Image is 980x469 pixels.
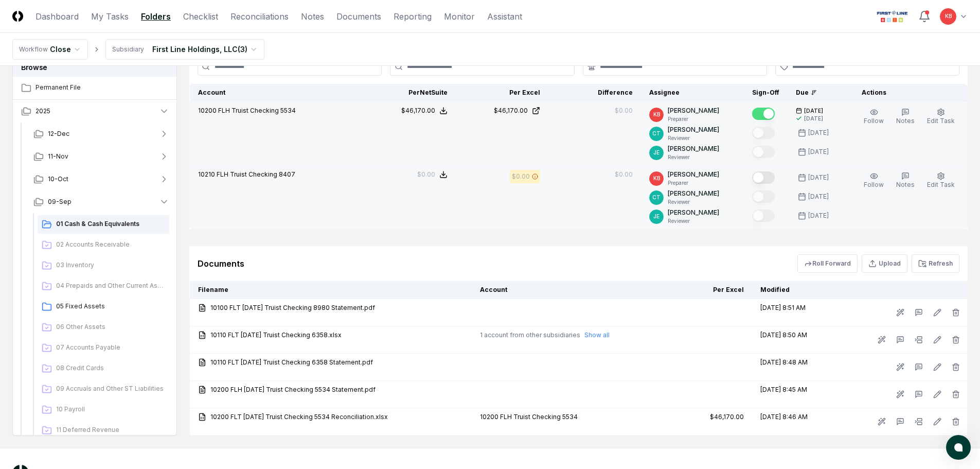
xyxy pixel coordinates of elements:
[56,240,165,249] span: 02 Accounts Receivable
[56,219,165,229] span: 01 Cash & Cash Equivalents
[472,281,660,299] th: Account
[198,331,464,340] a: 10110 FLT [DATE] Truist Checking 6358.xlsx
[710,412,744,422] div: $46,170.00
[808,173,829,182] div: [DATE]
[512,172,530,181] div: $0.00
[25,190,177,213] button: 09-Sep
[615,106,633,115] div: $0.00
[218,107,296,114] span: FLH Truist Checking 5534
[752,146,775,158] button: Mark complete
[752,281,834,299] th: Modified
[668,106,719,115] p: [PERSON_NAME]
[198,257,244,270] div: Documents
[198,358,464,367] a: 10110 FLT [DATE] Truist Checking 6358 Statement.pdf
[808,211,829,220] div: [DATE]
[444,10,475,23] a: Monitor
[939,7,957,26] button: KB
[752,381,834,408] td: [DATE] 8:45 AM
[38,298,169,316] a: 05 Fixed Assets
[38,215,169,234] a: 01 Cash & Cash Equivalents
[25,168,177,190] button: 10-Oct
[456,84,548,102] th: Per Excel
[653,111,660,118] span: KB
[862,170,886,192] button: Follow
[464,106,540,115] a: $46,170.00
[752,408,834,436] td: [DATE] 8:46 AM
[363,84,456,102] th: Per NetSuite
[927,181,955,188] span: Edit Task
[584,331,610,340] button: Show all
[668,153,719,161] p: Reviewer
[668,125,719,134] p: [PERSON_NAME]
[752,108,775,120] button: Mark complete
[56,343,165,352] span: 07 Accounts Payable
[668,208,719,217] p: [PERSON_NAME]
[417,170,448,179] button: $0.00
[25,123,177,145] button: 12-Dec
[752,171,775,184] button: Mark complete
[927,117,955,125] span: Edit Task
[668,179,719,187] p: Preparer
[864,117,884,125] span: Follow
[668,217,719,225] p: Reviewer
[945,12,952,20] span: KB
[668,144,719,153] p: [PERSON_NAME]
[752,326,834,354] td: [DATE] 8:50 AM
[198,412,464,422] a: 10200 FLT [DATE] Truist Checking 5534 Reconciliation.xlsx
[744,84,788,102] th: Sign-Off
[25,145,177,168] button: 11-Nov
[752,190,775,203] button: Mark complete
[894,106,917,128] button: Notes
[668,134,719,142] p: Reviewer
[864,181,884,188] span: Follow
[56,405,165,414] span: 10 Payroll
[804,115,823,123] div: [DATE]
[853,88,959,97] div: Actions
[912,254,959,273] button: Refresh
[48,197,72,206] span: 09-Sep
[796,88,837,97] div: Due
[668,170,719,179] p: [PERSON_NAME]
[198,303,464,312] a: 10100 FLT [DATE] Truist Checking 8980 Statement.pdf
[660,281,752,299] th: Per Excel
[38,318,169,337] a: 06 Other Assets
[112,45,144,54] div: Subsidiary
[896,117,915,125] span: Notes
[808,128,829,137] div: [DATE]
[862,254,907,273] button: Upload
[141,10,171,23] a: Folders
[652,194,661,201] span: CT
[336,10,381,23] a: Documents
[198,107,217,114] span: 10200
[653,149,660,157] span: JE
[401,106,435,115] div: $46,170.00
[394,10,432,23] a: Reporting
[56,322,165,332] span: 06 Other Assets
[752,127,775,139] button: Mark complete
[401,106,448,115] button: $46,170.00
[653,175,660,182] span: KB
[12,11,23,22] img: Logo
[38,421,169,440] a: 11 Deferred Revenue
[804,107,823,115] span: [DATE]
[548,84,641,102] th: Difference
[896,181,915,188] span: Notes
[56,425,165,435] span: 11 Deferred Revenue
[487,10,522,23] a: Assistant
[668,115,719,123] p: Preparer
[38,236,169,254] a: 02 Accounts Receivable
[56,281,165,290] span: 04 Prepaids and Other Current Assets
[875,8,910,25] img: First Line Technology logo
[38,359,169,378] a: 08 Credit Cards
[56,384,165,393] span: 09 Accruals and Other ST Liabilities
[198,170,215,178] span: 10210
[752,210,775,222] button: Mark complete
[217,170,295,178] span: FLH Truist Checking 8407
[641,84,744,102] th: Assignee
[480,412,652,422] div: 10200 FLH Truist Checking 5534
[38,380,169,398] a: 09 Accruals and Other ST Liabilities
[494,106,528,115] div: $46,170.00
[35,10,79,23] a: Dashboard
[752,299,834,326] td: [DATE] 8:51 AM
[13,77,177,99] a: Permanent File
